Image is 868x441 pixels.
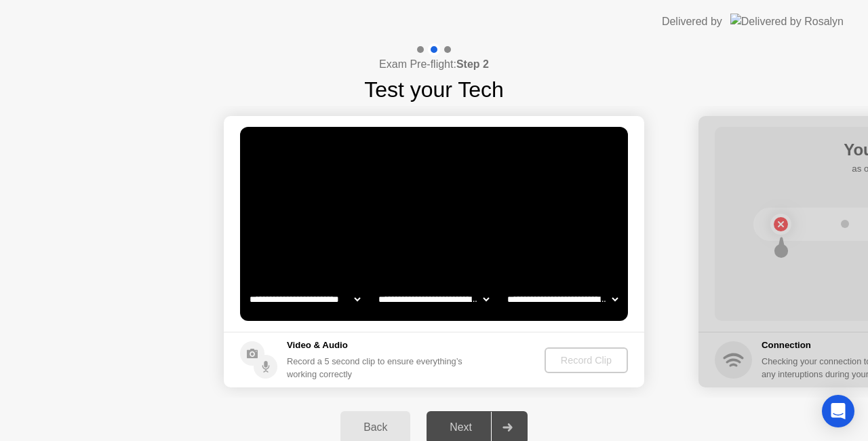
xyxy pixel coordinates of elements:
select: Available microphones [505,286,620,313]
div: Open Intercom Messenger [822,395,854,427]
div: Record Clip [550,355,623,366]
h4: Exam Pre-flight: [379,56,489,73]
img: Delivered by Rosalyn [730,14,844,29]
div: Delivered by [662,14,722,30]
button: Record Clip [545,347,628,373]
select: Available cameras [247,286,363,313]
div: Back [344,421,406,434]
b: Step 2 [456,58,489,70]
div: Next [431,421,491,434]
select: Available speakers [376,286,492,313]
h1: Test your Tech [364,73,504,106]
div: Record a 5 second clip to ensure everything’s working correctly [287,355,468,381]
h5: Video & Audio [287,339,468,352]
